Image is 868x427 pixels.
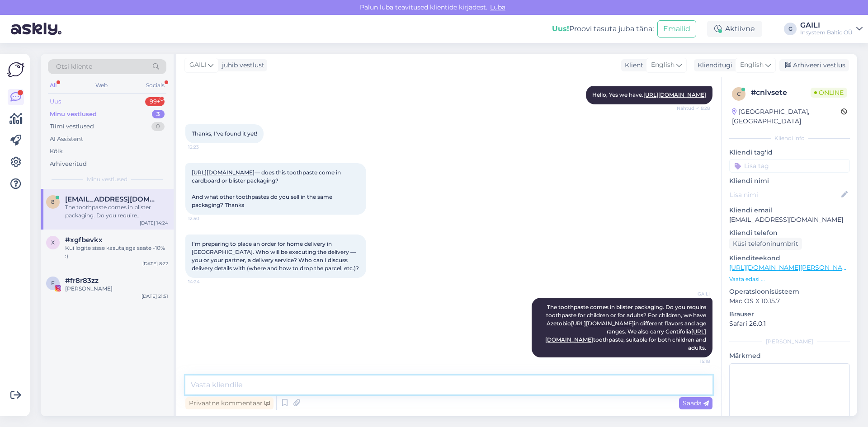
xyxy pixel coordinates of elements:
[50,135,83,144] div: AI Assistent
[65,203,168,220] div: The toothpaste comes in blister packaging. Do you require toothpaste for children or for adults? ...
[729,148,850,157] p: Kliendi tag'id
[571,320,634,327] a: [URL][DOMAIN_NAME]
[192,169,342,208] span: — does this toothpaste come in cardboard or blister packaging? And what other toothpastes do you ...
[676,105,710,112] span: Nähtud ✓ 8:28
[729,215,850,225] p: [EMAIL_ADDRESS][DOMAIN_NAME]
[48,80,58,91] div: All
[730,190,840,200] input: Lisa nimi
[800,22,863,36] a: GAILIInsystem Baltic OÜ
[188,215,222,222] span: 12:50
[552,23,654,34] div: Proovi tasuta juba täna:
[729,159,850,173] input: Lisa tag
[188,144,222,150] span: 12:23
[729,176,850,186] p: Kliendi nimi
[152,110,165,119] div: 3
[737,90,741,97] span: c
[545,304,708,351] span: The toothpaste comes in blister packaging. Do you require toothpaste for children or for adults? ...
[65,285,168,293] div: [PERSON_NAME]
[694,61,732,70] div: Klienditugi
[192,169,255,176] a: [URL][DOMAIN_NAME]
[729,253,850,263] p: Klienditeekond
[192,130,257,137] span: Thanks, I've found it yet!
[94,80,109,91] div: Web
[779,59,849,71] div: Arhiveeri vestlus
[65,195,159,203] span: 888.ad.astra@gmail.com
[651,60,675,70] span: English
[729,351,850,361] p: Märkmed
[729,287,850,296] p: Operatsioonisüsteem
[729,206,850,215] p: Kliendi email
[800,22,853,29] div: GAILI
[740,60,764,70] span: English
[643,91,706,98] a: [URL][DOMAIN_NAME]
[592,91,706,98] span: Hello, Yes we have.
[145,97,165,106] div: 99+
[621,61,643,70] div: Klient
[87,175,127,183] span: Minu vestlused
[729,319,850,328] p: Safari 26.0.1
[144,80,166,91] div: Socials
[50,160,87,169] div: Arhiveeritud
[729,263,854,272] a: [URL][DOMAIN_NAME][PERSON_NAME]
[218,61,264,70] div: juhib vestlust
[676,358,710,365] span: 15:18
[552,24,569,33] b: Uus!
[192,240,359,272] span: I'm preparing to place an order for home delivery in [GEOGRAPHIC_DATA]. Who will be executing the...
[50,122,94,131] div: Tiimi vestlused
[142,293,168,300] div: [DATE] 21:51
[51,198,55,205] span: 8
[676,291,710,297] span: GAILI
[151,122,165,131] div: 0
[7,61,24,78] img: Askly Logo
[56,62,92,71] span: Otsi kliente
[811,88,847,98] span: Online
[185,397,274,409] div: Privaatne kommentaar
[751,87,811,98] div: # cnlvsete
[51,239,55,246] span: x
[732,107,841,126] div: [GEOGRAPHIC_DATA], [GEOGRAPHIC_DATA]
[729,238,802,250] div: Küsi telefoninumbrit
[188,278,222,285] span: 14:24
[707,21,762,37] div: Aktiivne
[784,23,797,35] div: G
[729,275,850,283] p: Vaata edasi ...
[50,97,61,106] div: Uus
[729,338,850,346] div: [PERSON_NAME]
[140,220,168,226] div: [DATE] 14:24
[683,399,709,407] span: Saada
[729,296,850,306] p: Mac OS X 10.15.7
[729,134,850,142] div: Kliendi info
[487,3,508,11] span: Luba
[142,260,168,267] div: [DATE] 8:22
[65,244,168,260] div: Kui logite sisse kasutajaga saate -10% :)
[657,20,696,38] button: Emailid
[50,110,97,119] div: Minu vestlused
[729,310,850,319] p: Brauser
[50,147,63,156] div: Kõik
[51,280,55,286] span: f
[189,60,206,70] span: GAILI
[65,236,103,244] span: #xgfbevkx
[800,29,853,36] div: Insystem Baltic OÜ
[65,277,99,285] span: #fr8r83zz
[729,228,850,238] p: Kliendi telefon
